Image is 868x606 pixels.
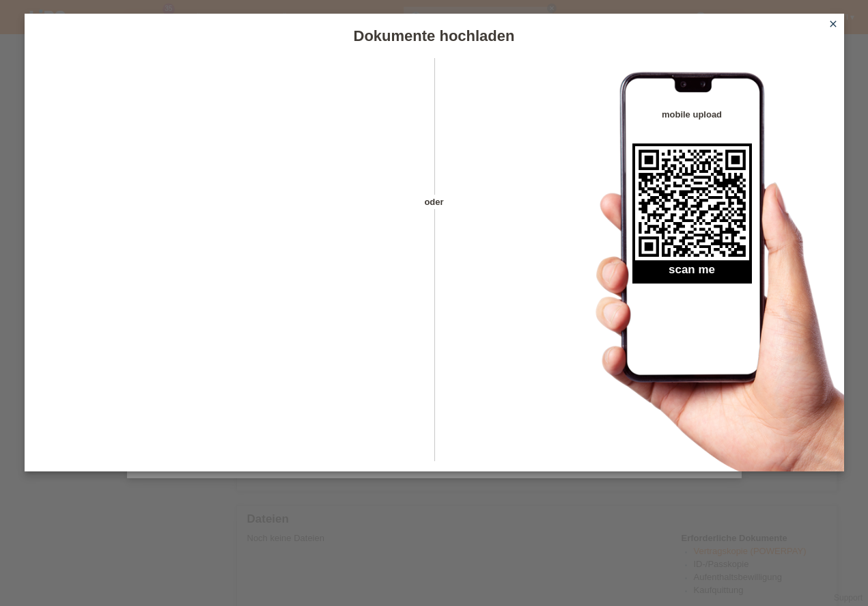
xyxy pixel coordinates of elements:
span: oder [410,195,458,209]
iframe: Upload [45,92,410,434]
h4: mobile upload [632,109,752,120]
i: close [828,18,839,29]
h2: scan me [632,263,752,284]
a: close [824,17,842,33]
h1: Dokumente hochladen [25,27,844,44]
